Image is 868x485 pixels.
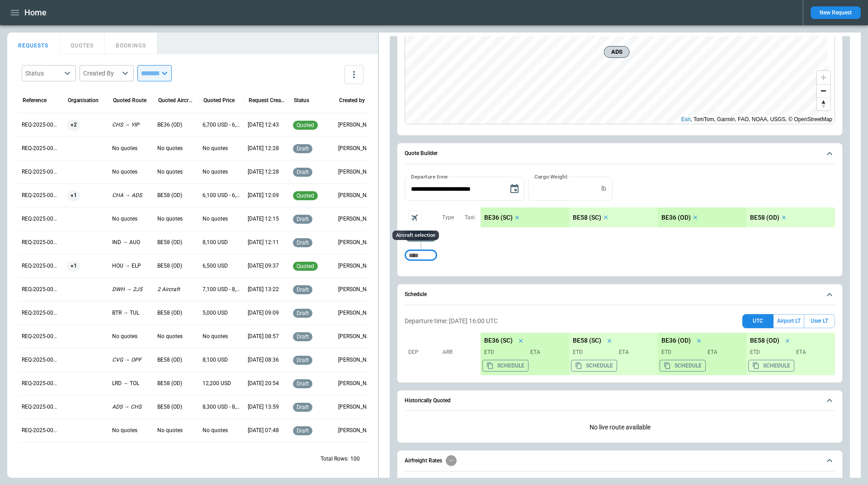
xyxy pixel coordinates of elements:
p: No live route available [405,416,835,438]
button: more [344,65,363,84]
p: 10/05/2025 12:28 [248,168,286,176]
div: Status [294,97,309,104]
p: Allen Maki [338,380,376,387]
button: Airfreight Rates [405,451,835,471]
div: Reference [23,97,47,104]
p: No quotes [112,168,150,176]
button: Airport LT [774,314,804,328]
h6: Schedule [405,292,427,297]
p: Ben Gundermann [338,286,376,293]
p: BE36 (OD) [157,121,195,129]
p: 10/03/2025 12:11 [248,239,286,246]
span: draft [295,146,311,152]
p: BE58 (OD) [157,403,195,411]
div: Aircraft selection [392,231,439,240]
span: +2 [67,113,80,137]
p: 09/26/2025 09:09 [248,309,286,317]
button: QUOTES [60,33,105,54]
button: Quote Builder [405,143,835,164]
span: draft [295,381,311,387]
div: Created By [83,69,119,78]
p: 5,000 USD [203,309,241,317]
p: 100 [350,455,360,463]
p: REQ-2025-000313 [22,333,60,340]
p: Ben Gundermann [338,309,376,317]
span: ADS [608,47,626,57]
p: BE58 (OD) [157,192,195,199]
p: BE36 (SC) [484,214,513,221]
p: ETA [527,348,566,356]
div: Quoted Route [113,97,146,104]
p: Total Rows: [321,455,349,463]
p: ADS → CHS [112,403,150,411]
div: Created by [339,97,365,104]
label: Cargo Weight [534,173,567,180]
div: , TomTom, Garmin, FAO, NOAA, USGS, © OpenStreetMap [681,115,832,124]
p: Cady Howell [338,239,376,246]
p: CVG → OPF [112,356,150,364]
p: Ben Gundermann [338,145,376,152]
div: Too short [405,250,437,261]
p: 12,200 USD [203,380,241,387]
p: CHS → YIP [112,121,150,129]
p: 09/25/2025 07:48 [248,427,286,434]
p: REQ-2025-000320 [22,168,60,176]
p: Cady Howell [338,403,376,411]
button: Schedule [405,284,835,305]
p: Departure time: [DATE] 16:00 UTC [405,317,498,325]
p: BE58 (OD) [157,380,195,387]
span: quoted [295,263,316,269]
p: 6,500 USD [203,262,241,270]
p: Type [442,214,454,221]
p: BE58 (OD) [157,239,195,246]
p: DWH → 2J5 [112,286,150,293]
p: No quotes [157,333,195,340]
p: REQ-2025-000318 [22,215,60,223]
p: No quotes [157,215,195,223]
p: ETA [704,348,743,356]
p: CHA → ADS [112,192,150,199]
div: Organisation [68,97,99,104]
p: 10/03/2025 12:15 [248,215,286,223]
p: 10/05/2025 12:09 [248,192,286,199]
p: No quotes [112,215,150,223]
span: draft [295,216,311,222]
button: Zoom out [817,84,830,97]
p: 6,100 USD - 6,300 USD [203,192,241,199]
p: REQ-2025-000314 [22,309,60,317]
div: Schedule [405,311,835,379]
p: 8,100 USD [203,239,241,246]
p: BTR → TUL [112,309,150,317]
button: Copy the aircraft schedule to your clipboard [571,360,617,372]
p: Taxi [465,214,475,221]
p: Ben Gundermann [338,168,376,176]
span: +1 [67,184,80,207]
p: ETD [573,348,612,356]
p: No quotes [203,427,241,434]
p: 10/03/2025 09:37 [248,262,286,270]
button: BOOKINGS [105,33,157,54]
p: ETD [484,348,523,356]
button: Copy the aircraft schedule to your clipboard [748,360,794,372]
div: Request Created At (UTC-05:00) [249,97,285,104]
p: REQ-2025-000321 [22,145,60,152]
p: No quotes [203,333,241,340]
p: BE58 (OD) [157,309,195,317]
p: LRD → TOL [112,380,150,387]
button: Choose date, selected date is Oct 7, 2025 [505,180,524,198]
div: Quoted Price [203,97,235,104]
p: 09/26/2025 08:57 [248,333,286,340]
p: REQ-2025-000316 [22,262,60,270]
p: No quotes [157,168,195,176]
p: Cady Howell [338,356,376,364]
p: 2 Aircraft [157,286,195,293]
button: New Request [811,6,861,19]
p: 6,700 USD - 6,800 USD [203,121,241,129]
span: +1 [67,254,80,278]
p: Ben Gundermann [338,192,376,199]
p: 09/25/2025 20:54 [248,380,286,387]
p: No quotes [203,168,241,176]
a: Esri [681,116,691,122]
p: REQ-2025-000312 [22,356,60,364]
p: REQ-2025-000309 [22,427,60,434]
